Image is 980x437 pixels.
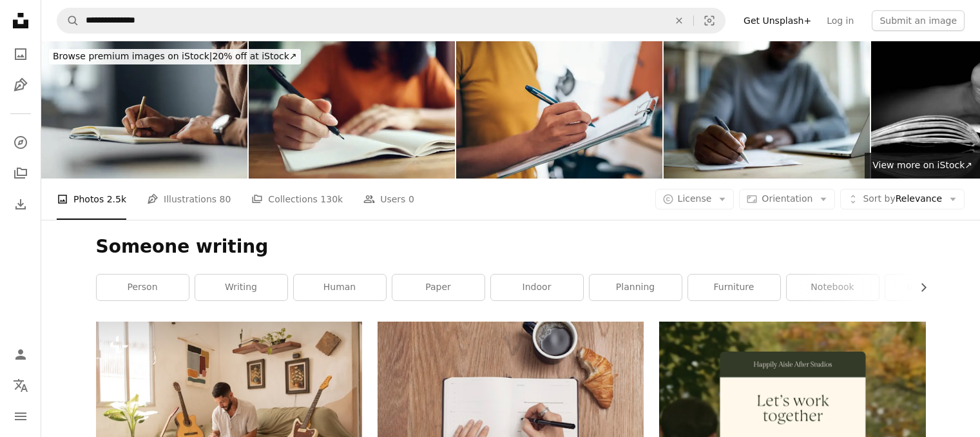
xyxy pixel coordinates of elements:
[97,275,189,300] a: person
[363,179,414,220] a: Users 0
[872,10,965,31] button: Submit an image
[590,275,682,300] a: planning
[664,41,870,179] img: Man working
[840,189,965,209] button: Sort byRelevance
[8,191,34,217] a: Download History
[8,342,34,367] a: Log in / Sign up
[220,192,231,206] span: 80
[762,193,812,204] span: Orientation
[678,193,712,204] span: License
[96,404,362,416] a: a man sitting on a couch with a guitar
[688,275,780,300] a: furniture
[408,192,414,206] span: 0
[819,10,861,31] a: Log in
[392,275,485,300] a: paper
[53,51,297,61] span: 20% off at iStock ↗
[8,160,34,186] a: Collections
[456,41,662,179] img: Woman hand writing on clipboard with a pen.
[96,235,926,258] h1: Someone writing
[320,192,343,206] span: 130k
[865,153,980,179] a: View more on iStock↗
[147,179,231,220] a: Illustrations 80
[8,72,34,98] a: Illustrations
[491,275,583,300] a: indoor
[787,275,879,300] a: notebook
[249,41,455,179] img: Close up woman hand writing on notebook .
[739,189,835,209] button: Orientation
[8,130,34,155] a: Explore
[53,51,212,61] span: Browse premium images on iStock |
[872,160,972,170] span: View more on iStock ↗
[694,8,725,33] button: Visual search
[655,189,735,209] button: License
[57,8,725,34] form: Find visuals sitewide
[665,8,693,33] button: Clear
[251,179,343,220] a: Collections 130k
[294,275,386,300] a: human
[736,10,819,31] a: Get Unsplash+
[378,404,644,416] a: person writing on a book
[8,373,34,398] button: Language
[912,275,926,300] button: scroll list to the right
[8,403,34,429] button: Menu
[885,275,977,300] a: inspiration
[195,275,287,300] a: writing
[41,41,247,179] img: Close-up of Man Writing in a Notebook at a Desk
[41,41,309,72] a: Browse premium images on iStock|20% off at iStock↗
[863,193,895,204] span: Sort by
[863,193,942,206] span: Relevance
[57,8,79,33] button: Search Unsplash
[8,41,34,67] a: Photos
